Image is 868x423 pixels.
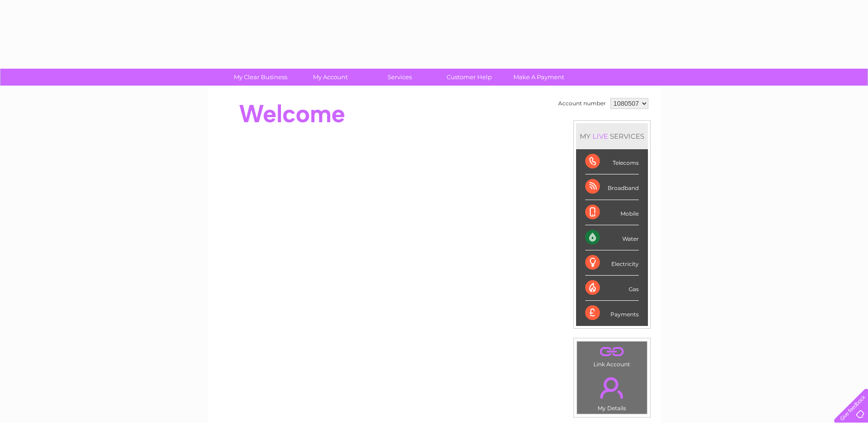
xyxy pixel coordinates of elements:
[577,341,647,370] td: Link Account
[431,69,507,86] a: Customer Help
[501,69,577,86] a: Make A Payment
[362,69,437,86] a: Services
[591,132,610,141] div: LIVE
[579,372,645,404] a: .
[585,174,639,200] div: Broadband
[577,369,647,414] td: My Details
[585,276,639,301] div: Gas
[585,149,639,174] div: Telecoms
[585,250,639,276] div: Electricity
[585,200,639,225] div: Mobile
[223,69,298,86] a: My Clear Business
[579,344,645,360] a: .
[576,123,648,149] div: MY SERVICES
[556,96,608,111] td: Account number
[585,301,639,325] div: Payments
[585,225,639,250] div: Water
[292,69,368,86] a: My Account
